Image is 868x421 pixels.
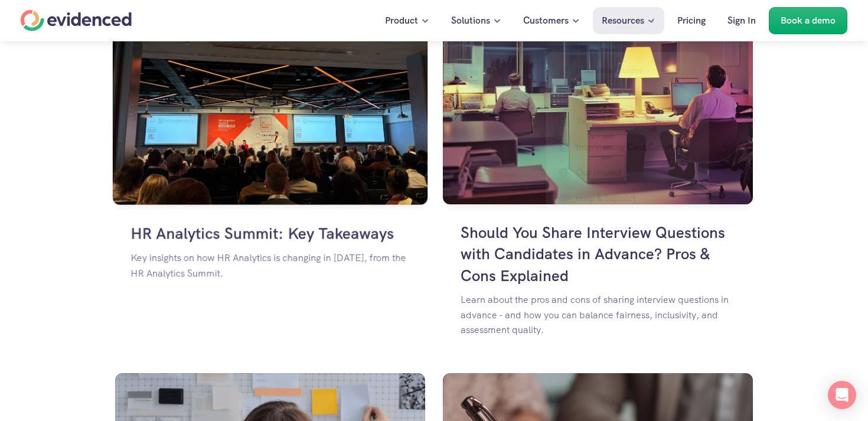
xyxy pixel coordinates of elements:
[385,13,418,28] p: Product
[719,7,765,34] a: Sign In
[130,223,409,244] h4: HR Analytics Summit: Key Takeaways
[523,13,569,28] p: Customers
[727,13,756,28] p: Sign In
[828,381,856,409] div: Open Intercom Messenger
[451,13,490,28] p: Solutions
[677,13,706,28] p: Pricing
[781,13,836,28] p: Book a demo
[461,292,735,338] p: Learn about the pros and cons of sharing interview questions in advance - and how you can balance...
[668,7,714,34] a: Pricing
[443,8,753,355] a: Retro office with pink and yellow lighting with people sitting at desksShould You Share Interview...
[461,222,735,286] h4: Should You Share Interview Questions with Candidates in Advance? Pros & Cons Explained
[443,8,753,204] img: Retro office with pink and yellow lighting with people sitting at desks
[21,10,132,31] a: Home
[602,13,644,28] p: Resources
[113,5,428,358] a: HR Analytics Summit: Key TakeawaysKey insights on how HR Analytics is changing in [DATE], from th...
[769,7,847,34] a: Book a demo
[130,250,409,281] p: Key insights on how HR Analytics is changing in [DATE], from the HR Analytics Summit.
